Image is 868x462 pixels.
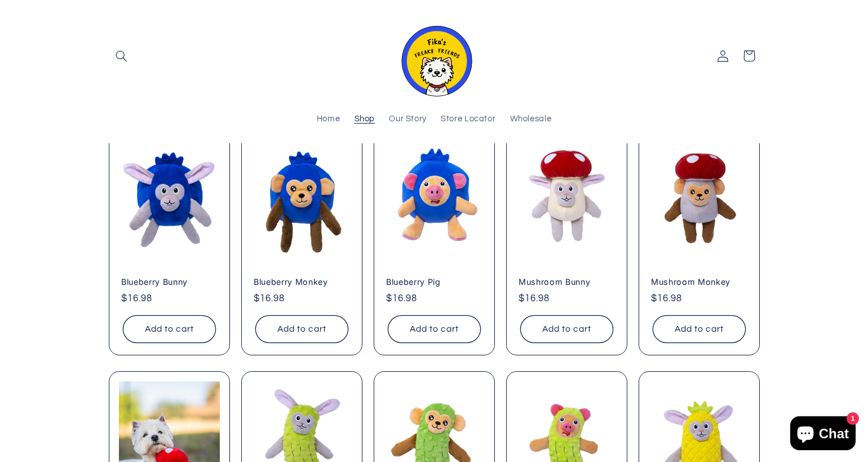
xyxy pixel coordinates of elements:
a: Home [309,107,347,132]
button: Add to cart [388,315,481,343]
span: Our Story [389,114,427,125]
a: Shop [347,107,382,132]
a: Blueberry Pig [386,277,482,287]
a: Store Locator [434,107,503,132]
a: Wholesale [503,107,559,132]
a: Mushroom Monkey [651,277,747,287]
button: Add to cart [255,315,348,343]
button: Add to cart [123,315,216,343]
a: Fika's Freaky Friends [390,11,478,101]
summary: Search [109,43,135,69]
inbox-online-store-chat: Shopify online store chat [787,416,859,453]
span: Wholesale [510,114,552,125]
span: Home [317,114,340,125]
a: Blueberry Monkey [254,277,350,287]
span: Shop [355,114,375,125]
a: Our Story [382,107,434,132]
img: Fika's Freaky Friends [395,16,473,96]
a: Mushroom Bunny [519,277,615,287]
a: Blueberry Bunny [121,277,218,287]
span: Store Locator [441,114,495,125]
button: Add to cart [653,315,746,343]
button: Add to cart [520,315,613,343]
